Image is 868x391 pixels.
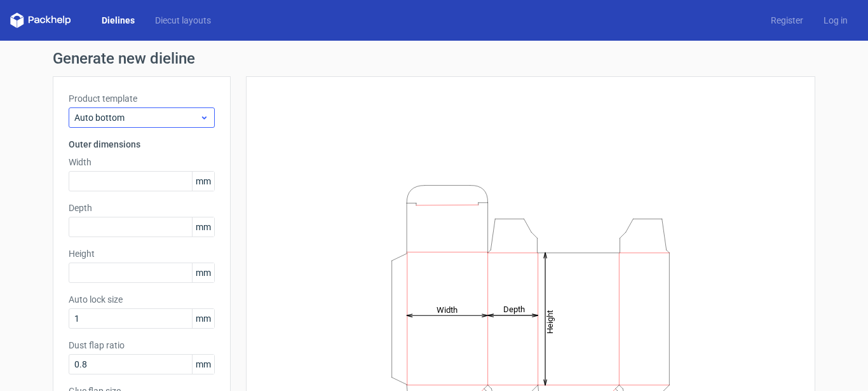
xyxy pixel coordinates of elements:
[813,14,858,27] a: Log in
[192,355,214,374] span: mm
[145,14,221,27] a: Diecut layouts
[92,14,145,27] a: Dielines
[545,310,555,333] tspan: Height
[761,14,813,27] a: Register
[69,138,215,151] h3: Outer dimensions
[192,217,214,237] span: mm
[74,111,200,124] span: Auto bottom
[69,293,215,306] label: Auto lock size
[69,156,215,168] label: Width
[192,263,214,282] span: mm
[69,202,215,214] label: Depth
[53,51,815,66] h1: Generate new dieline
[192,172,214,191] span: mm
[503,305,525,314] tspan: Depth
[192,309,214,328] span: mm
[69,247,215,260] label: Height
[437,305,458,314] tspan: Width
[69,339,215,352] label: Dust flap ratio
[69,92,215,105] label: Product template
